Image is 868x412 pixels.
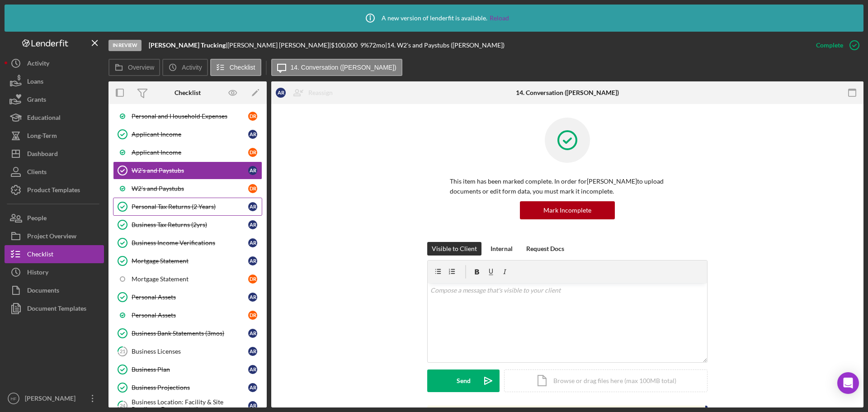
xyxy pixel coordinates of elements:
a: Reload [490,14,509,22]
button: Grants [5,90,104,109]
div: W2's and Paystubs [132,167,248,174]
div: 14. Conversation ([PERSON_NAME]) [516,89,619,96]
button: Request Docs [522,242,569,256]
a: 21Business LicensesAR [113,342,262,360]
div: Reassign [308,84,333,102]
div: Dashboard [27,145,58,165]
div: Request Docs [526,242,564,256]
a: Product Templates [5,181,104,199]
button: Checklist [5,245,104,263]
div: D R [248,184,257,193]
div: Mortgage Statement [132,275,248,283]
div: A R [248,293,257,302]
button: Overview [108,59,160,76]
div: Personal Assets [132,294,248,301]
button: Loans [5,72,104,90]
div: Clients [27,163,47,183]
div: Documents [27,281,59,302]
div: | 14. W2's and Paystubs ([PERSON_NAME]) [385,42,505,49]
div: Checklist [175,89,201,96]
div: Document Templates [27,299,86,320]
button: Documents [5,281,104,299]
div: D R [248,311,257,320]
label: Activity [182,64,202,71]
button: Internal [486,242,517,256]
button: Educational [5,109,104,127]
div: A R [248,383,257,392]
div: A R [248,365,257,374]
a: W2's and PaystubsDR [113,180,262,198]
b: [PERSON_NAME] Trucking [149,41,226,49]
div: A R [276,88,286,98]
div: Applicant Income [132,149,248,156]
a: Applicant IncomeDR [113,143,262,161]
div: People [27,209,47,229]
div: Grants [27,90,46,111]
div: Loans [27,72,43,93]
div: Product Templates [27,181,80,201]
div: A R [248,166,257,175]
a: Project Overview [5,227,104,245]
div: | [149,42,227,49]
button: History [5,263,104,281]
a: Personal AssetsAR [113,288,262,306]
div: Project Overview [27,227,76,247]
div: 72 mo [369,42,385,49]
a: Mortgage StatementDR [113,270,262,288]
button: Long-Term [5,127,104,145]
tspan: 24 [120,403,126,408]
div: [PERSON_NAME] [PERSON_NAME] | [227,42,331,49]
a: Applicant IncomeAR [113,125,262,143]
div: Complete [816,36,843,54]
button: ARReassign [271,84,342,102]
div: Applicant Income [132,131,248,138]
a: Personal AssetsDR [113,306,262,324]
div: In Review [108,40,142,51]
button: Clients [5,163,104,181]
div: Long-Term [27,127,57,147]
div: Visible to Client [432,242,477,256]
div: Business Plan [132,366,248,373]
a: Personal and Household ExpensesDR [113,107,262,125]
div: A R [248,401,257,410]
span: $100,000 [331,41,358,49]
div: D R [248,112,257,121]
div: D R [248,148,257,157]
label: Overview [128,64,154,71]
div: Open Intercom Messenger [837,372,859,394]
button: 14. Conversation ([PERSON_NAME]) [271,59,402,76]
div: A R [248,329,257,338]
div: Personal and Household Expenses [132,113,248,120]
button: Dashboard [5,145,104,163]
div: Business Projections [132,384,248,391]
button: Complete [807,36,863,54]
div: 9 % [360,42,369,49]
div: A R [248,238,257,247]
div: [PERSON_NAME] [23,389,81,410]
div: Educational [27,109,61,129]
button: Visible to Client [427,242,481,256]
a: Personal Tax Returns (2 Years)AR [113,198,262,216]
a: Activity [5,54,104,72]
a: Business ProjectionsAR [113,379,262,397]
a: Business Bank Statements (3mos)AR [113,324,262,342]
a: Business PlanAR [113,360,262,379]
div: Mark Incomplete [543,201,591,219]
button: Document Templates [5,299,104,317]
p: This item has been marked complete. In order for [PERSON_NAME] to upload documents or edit form d... [450,176,685,197]
label: 14. Conversation ([PERSON_NAME]) [291,64,396,71]
button: HF[PERSON_NAME] [5,389,104,407]
div: A R [248,220,257,229]
button: People [5,209,104,227]
div: Personal Assets [132,312,248,319]
text: HF [11,396,17,401]
button: Mark Incomplete [520,201,615,219]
